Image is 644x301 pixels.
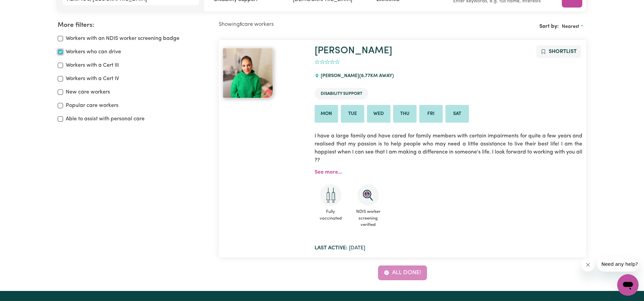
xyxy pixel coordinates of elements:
div: add rating by typing an integer from 0 to 5 or pressing arrow keys [315,58,340,66]
li: Available on Fri [419,105,443,123]
span: NDIS worker screening verified [352,206,384,231]
iframe: Close message [581,258,595,272]
span: ( 8.77 km away) [359,73,394,78]
li: Available on Mon [315,105,338,123]
li: Disability Support [315,88,368,100]
span: [DATE] [315,245,365,251]
li: Available on Wed [367,105,390,123]
img: NDIS Worker Screening Verified [358,184,379,206]
a: See more... [315,170,342,175]
button: Add to shortlist [536,45,581,58]
label: Popular care workers [66,102,118,110]
div: [PERSON_NAME] [315,67,398,85]
li: Available on Tue [341,105,364,123]
label: Workers with a Cert IV [66,75,119,83]
img: View Priscilla's profile [223,48,273,98]
span: Sort by: [539,24,559,29]
label: Workers who can drive [66,48,121,56]
iframe: Message from company [597,257,639,272]
img: Care and support worker has received 2 doses of COVID-19 vaccine [320,184,341,206]
h2: More filters: [58,21,211,29]
iframe: Button to launch messaging window [617,274,639,296]
label: New care workers [66,88,110,96]
li: Available on Sat [445,105,469,123]
label: Workers with an NDIS worker screening badge [66,35,179,43]
a: Priscilla [223,48,307,98]
span: Shortlist [549,49,577,54]
b: Last active: [315,245,347,251]
span: Nearest [562,24,579,29]
p: I have a large family and have cared for family members with certain impairments for quite a few ... [315,128,582,168]
a: [PERSON_NAME] [315,46,392,56]
label: Able to assist with personal care [66,115,145,123]
li: Available on Thu [393,105,417,123]
button: Sort search results [559,21,586,32]
h2: Showing care workers [219,21,402,28]
span: Fully vaccinated [315,206,347,224]
label: Workers with a Cert III [66,61,119,69]
b: 1 [240,22,242,27]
